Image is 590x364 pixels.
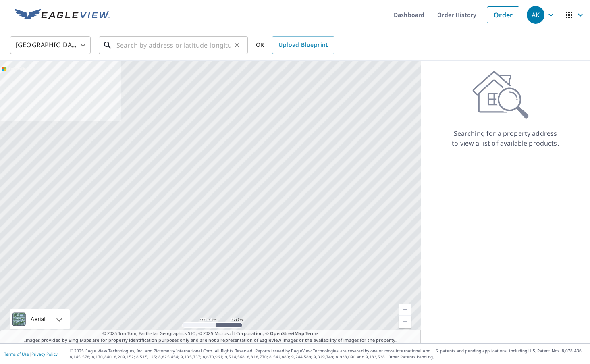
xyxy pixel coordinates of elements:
[451,129,559,148] p: Searching for a property address to view a list of available products.
[4,352,58,356] p: |
[305,330,319,336] a: Terms
[15,9,110,21] img: EV Logo
[4,351,29,357] a: Terms of Use
[10,309,70,329] div: Aerial
[102,330,319,337] span: © 2025 TomTom, Earthstar Geographics SIO, © 2025 Microsoft Corporation, ©
[270,330,304,336] a: OpenStreetMap
[10,34,91,56] div: [GEOGRAPHIC_DATA]
[256,36,334,54] div: OR
[527,6,544,24] div: AK
[399,304,411,316] a: Current Level 5, Zoom In
[31,351,58,357] a: Privacy Policy
[272,36,334,54] a: Upload Blueprint
[399,316,411,328] a: Current Level 5, Zoom Out
[278,40,328,50] span: Upload Blueprint
[231,40,243,51] button: Clear
[28,309,48,329] div: Aerial
[116,34,231,56] input: Search by address or latitude-longitude
[487,6,519,23] a: Order
[70,348,586,360] p: © 2025 Eagle View Technologies, Inc. and Pictometry International Corp. All Rights Reserved. Repo...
